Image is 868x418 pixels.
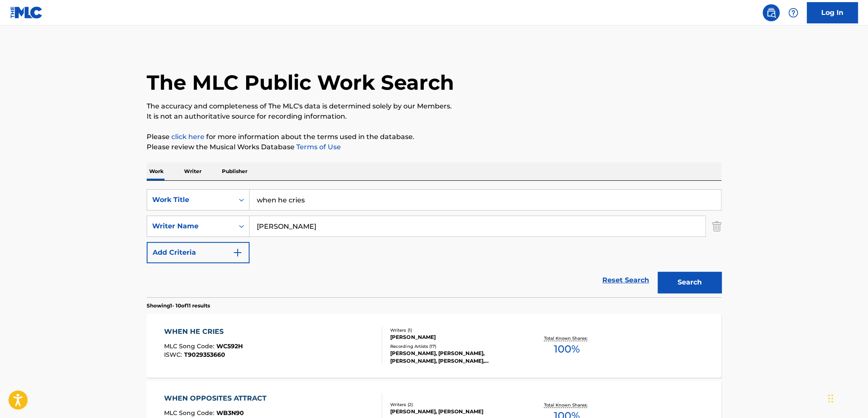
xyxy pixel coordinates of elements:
[147,70,454,95] h1: The MLC Public Work Search
[219,162,250,180] p: Publisher
[147,242,250,263] button: Add Criteria
[788,8,798,18] img: help
[164,327,243,337] div: WHEN HE CRIES
[807,2,858,23] a: Log In
[544,402,589,408] p: Total Known Shares:
[147,189,721,297] form: Search Form
[390,333,519,341] div: [PERSON_NAME]
[785,4,802,21] div: Help
[147,142,721,152] p: Please review the Musical Works Database
[182,162,204,180] p: Writer
[544,335,589,341] p: Total Known Shares:
[295,143,341,151] a: Terms of Use
[553,341,579,357] span: 100 %
[147,111,721,122] p: It is not an authoritative source for recording information.
[390,327,519,333] div: Writers ( 1 )
[164,342,216,350] span: MLC Song Code :
[763,4,780,21] a: Public Search
[658,272,721,293] button: Search
[147,132,721,142] p: Please for more information about the terms used in the database.
[171,133,204,141] a: click here
[825,377,868,418] iframe: Chat Widget
[147,302,210,310] p: Showing 1 - 10 of 11 results
[390,408,519,415] div: [PERSON_NAME], [PERSON_NAME]
[164,351,184,358] span: ISWC :
[147,101,721,111] p: The accuracy and completeness of The MLC's data is determined solely by our Members.
[10,6,43,19] img: MLC Logo
[712,216,721,237] img: Delete Criterion
[390,350,519,365] div: [PERSON_NAME], [PERSON_NAME], [PERSON_NAME], [PERSON_NAME], [PERSON_NAME]
[390,401,519,408] div: Writers ( 2 )
[147,162,166,180] p: Work
[216,409,244,417] span: WB3N90
[164,393,271,404] div: WHEN OPPOSITES ATTRACT
[152,195,229,205] div: Work Title
[233,247,243,258] img: 9d2ae6d4665cec9f34b9.svg
[216,342,243,350] span: WC592H
[164,409,216,417] span: MLC Song Code :
[184,351,225,358] span: T9029353660
[152,221,229,231] div: Writer Name
[147,314,721,378] a: WHEN HE CRIESMLC Song Code:WC592HISWC:T9029353660Writers (1)[PERSON_NAME]Recording Artists (17)[P...
[390,343,519,350] div: Recording Artists ( 17 )
[598,271,653,290] a: Reset Search
[766,8,776,18] img: search
[828,386,833,411] div: Drag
